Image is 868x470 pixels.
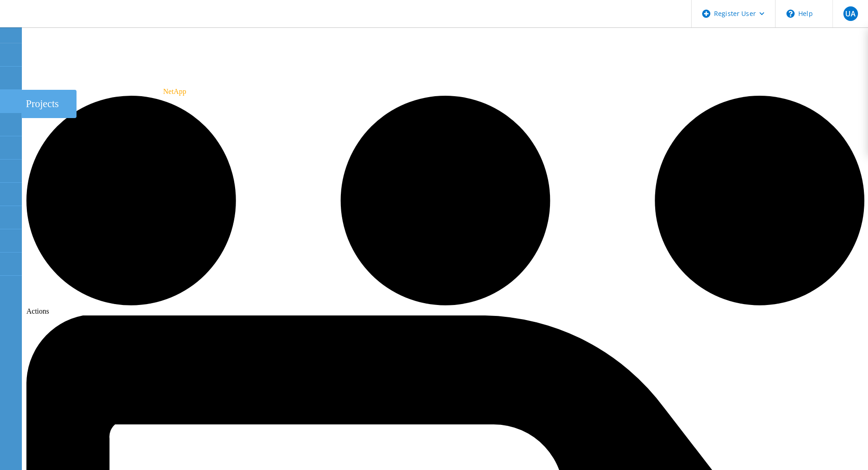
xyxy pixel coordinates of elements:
[9,18,107,26] a: Live Optics Dashboard
[845,10,856,17] span: UA
[26,96,864,315] div: Actions
[786,10,795,18] svg: \n
[26,98,72,110] div: Projects
[163,88,186,95] span: NetApp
